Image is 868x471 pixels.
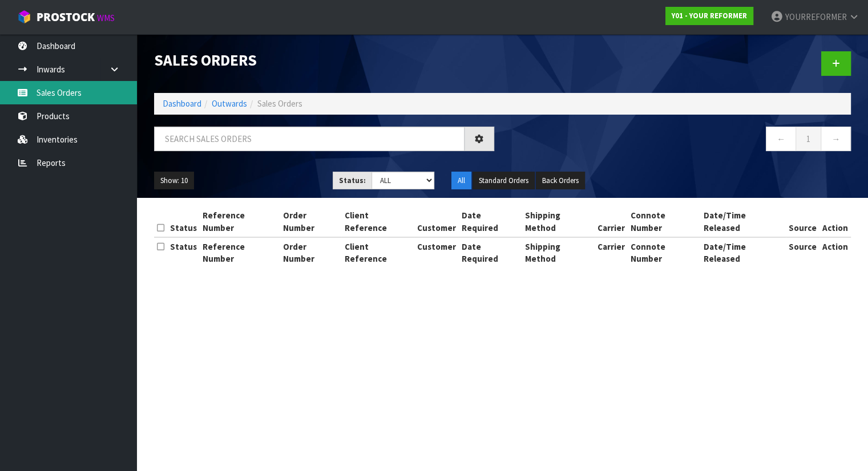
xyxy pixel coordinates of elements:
[821,127,851,151] a: →
[628,237,701,268] th: Connote Number
[200,206,280,237] th: Reference Number
[341,206,414,237] th: Client Reference
[154,172,194,190] button: Show: 10
[459,206,522,237] th: Date Required
[17,10,31,24] img: cube-alt.png
[163,98,201,109] a: Dashboard
[212,98,247,109] a: Outwards
[819,206,851,237] th: Action
[766,127,796,151] a: ←
[97,13,115,23] small: WMS
[785,11,847,22] span: YOURREFORMER
[280,206,342,237] th: Order Number
[536,172,585,190] button: Back Orders
[414,237,459,268] th: Customer
[37,10,95,25] span: ProStock
[522,237,595,268] th: Shipping Method
[167,206,200,237] th: Status
[786,237,819,268] th: Source
[414,206,459,237] th: Customer
[339,176,366,185] strong: Status:
[786,206,819,237] th: Source
[473,172,535,190] button: Standard Orders
[628,206,701,237] th: Connote Number
[595,206,628,237] th: Carrier
[154,51,494,68] h1: Sales Orders
[796,127,821,151] a: 1
[200,237,280,268] th: Reference Number
[341,237,414,268] th: Client Reference
[701,237,786,268] th: Date/Time Released
[257,98,302,109] span: Sales Orders
[451,172,471,190] button: All
[595,237,628,268] th: Carrier
[701,206,786,237] th: Date/Time Released
[280,237,342,268] th: Order Number
[511,127,851,155] nav: Page navigation
[522,206,595,237] th: Shipping Method
[672,11,747,21] strong: Y01 - YOUR REFORMER
[167,237,200,268] th: Status
[459,237,522,268] th: Date Required
[154,127,465,151] input: Search sales orders
[819,237,851,268] th: Action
